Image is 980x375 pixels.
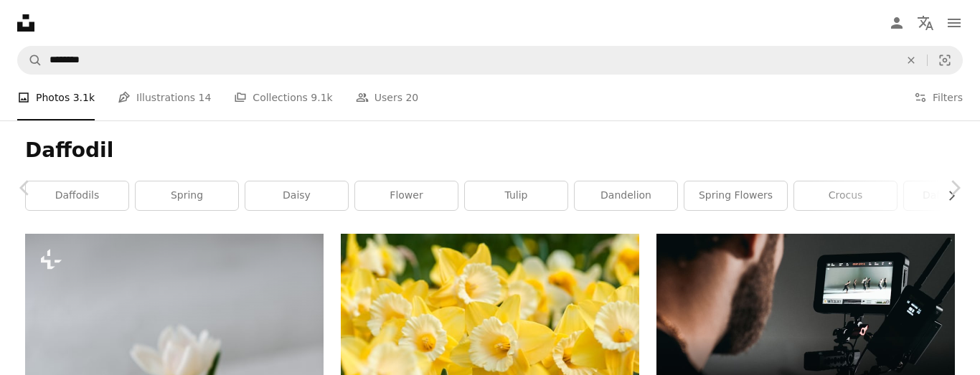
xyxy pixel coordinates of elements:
[199,90,212,105] span: 14
[882,9,911,37] a: Log in / Sign up
[136,181,238,210] a: spring
[465,181,567,210] a: tulip
[311,90,332,105] span: 9.1k
[405,90,418,105] span: 20
[940,9,969,37] button: Menu
[234,75,332,120] a: Collections 9.1k
[26,181,128,210] a: daffodils
[794,181,897,210] a: crocus
[911,9,940,37] button: Language
[684,181,787,210] a: spring flowers
[245,181,348,210] a: daisy
[928,47,962,74] button: Visual search
[356,75,419,120] a: Users 20
[930,119,980,257] a: Next
[355,181,458,210] a: flower
[341,326,639,339] a: yellow daffodils in bloom during daytime
[118,75,211,120] a: Illustrations 14
[575,181,677,210] a: dandelion
[18,47,42,74] button: Search Unsplash
[17,46,963,75] form: Find visuals sitewide
[17,14,34,32] a: Home — Unsplash
[914,75,963,120] button: Filters
[895,47,927,74] button: Clear
[25,138,955,163] h1: Daffodil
